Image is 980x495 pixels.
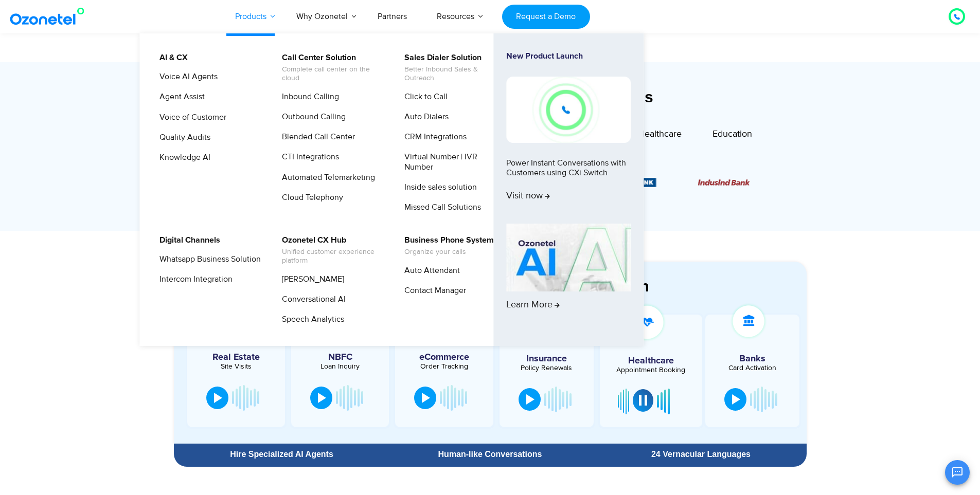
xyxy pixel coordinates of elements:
h5: Banks [710,354,794,363]
a: Quality Audits [153,131,212,144]
a: [PERSON_NAME] [275,273,346,286]
span: Education [712,129,752,140]
img: New-Project-17.png [506,77,631,142]
div: Human-like Conversations [389,450,590,459]
div: Policy Renewals [505,364,589,372]
h5: eCommerce [400,353,488,362]
a: AI & CX [153,51,189,64]
a: Speech Analytics [275,313,346,326]
a: Healthcare [638,126,682,144]
div: Order Tracking [400,363,488,370]
a: Inbound Calling [275,90,341,103]
a: Outbound Calling [275,111,347,123]
a: Click to Call [398,90,449,103]
a: Call Center SolutionComplete call center on the cloud [275,51,385,84]
a: Auto Dialers [398,111,450,123]
a: Business Phone SystemOrganize your calls [398,234,495,258]
a: Inside sales solution [398,181,478,194]
a: Virtual Number | IVR Number [398,151,507,173]
span: Visit now [506,191,550,202]
a: Cloud Telephony [275,191,345,204]
a: Missed Call Solutions [398,201,483,214]
a: Conversational AI [275,293,347,306]
img: AI [506,224,631,291]
span: Organize your calls [404,248,494,256]
a: Blended Call Center [275,131,357,143]
div: 24 Vernacular Languages [600,450,801,459]
a: Auto Attendant [398,264,461,277]
div: Site Visits [192,363,280,370]
span: Healthcare [638,129,682,140]
button: Open chat [945,460,970,485]
a: Education [712,126,752,144]
a: Digital Channels [153,234,222,247]
a: Automated Telemarketing [275,171,377,184]
h5: Insurance [505,354,589,363]
a: CTI Integrations [275,151,341,163]
a: Ozonetel CX HubUnified customer experience platform [275,234,385,267]
a: Knowledge AI [153,151,212,164]
img: Picture10.png [698,179,750,186]
a: Voice of Customer [153,111,228,124]
div: 3 / 6 [698,176,750,188]
h5: Healthcare [608,356,694,365]
a: Contact Manager [398,284,468,297]
a: Intercom Integration [153,273,234,286]
a: Learn More [506,224,631,328]
span: Better Inbound Sales & Outreach [404,65,506,83]
h5: NBFC [296,353,384,362]
h5: Real Estate [192,353,280,362]
div: Appointment Booking [608,366,694,374]
div: Hire Specialized AI Agents [179,450,385,459]
div: Card Activation [710,364,794,372]
span: Unified customer experience platform [282,248,383,265]
span: Complete call center on the cloud [282,65,383,83]
span: Learn More [506,300,560,311]
div: Loan Inquiry [296,363,384,370]
a: Whatsapp Business Solution [153,253,262,266]
a: Voice AI Agents [153,70,219,83]
a: Sales Dialer SolutionBetter Inbound Sales & Outreach [398,51,507,84]
a: Agent Assist [153,90,206,103]
a: Request a Demo [502,5,590,29]
a: New Product LaunchPower Instant Conversations with Customers using CXi SwitchVisit now [506,51,631,219]
a: CRM Integrations [398,131,468,143]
